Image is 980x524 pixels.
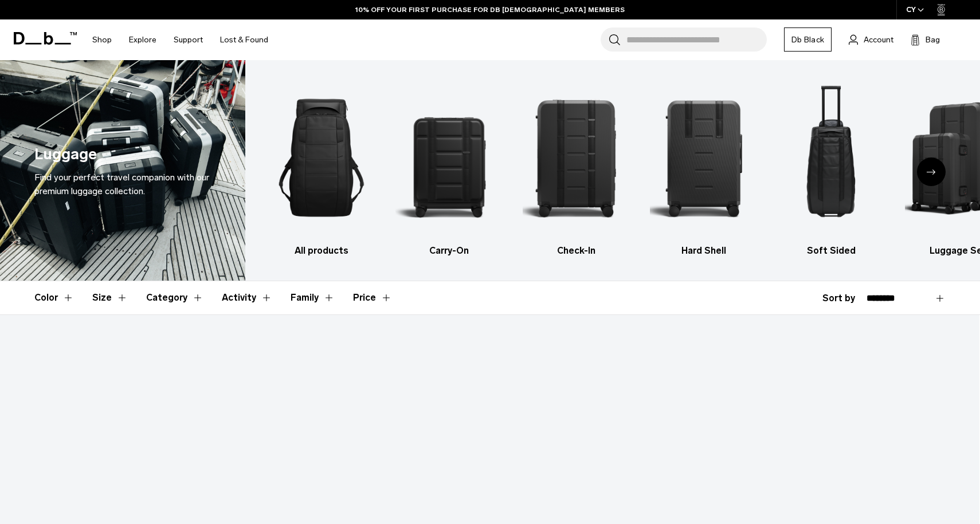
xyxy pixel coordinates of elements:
a: Account [849,33,893,46]
li: 4 / 6 [650,77,757,258]
button: Toggle Filter [222,281,272,314]
h3: Hard Shell [650,244,757,258]
h1: Luggage [34,143,97,166]
li: 2 / 6 [395,77,503,258]
img: Db [268,77,375,238]
h3: All products [268,244,375,258]
a: Db Carry-On [395,77,503,258]
a: Explore [129,19,156,60]
img: Db [650,77,757,238]
a: 10% OFF YOUR FIRST PURCHASE FOR DB [DEMOGRAPHIC_DATA] MEMBERS [355,5,625,15]
img: Db [523,77,630,238]
div: Next slide [917,157,946,186]
a: Support [174,19,203,60]
a: Shop [92,19,112,60]
li: 1 / 6 [268,77,375,258]
button: Toggle Filter [146,281,203,314]
a: Db Check-In [523,77,630,258]
span: Account [864,34,893,46]
h3: Soft Sided [778,244,885,258]
nav: Main Navigation [84,19,277,60]
h3: Check-In [523,244,630,258]
button: Toggle Filter [92,281,128,314]
a: Lost & Found [220,19,268,60]
img: Db [778,77,885,238]
a: Db Hard Shell [650,77,757,258]
span: Find your perfect travel companion with our premium luggage collection. [34,172,209,196]
button: Toggle Filter [34,281,74,314]
a: Db All products [268,77,375,258]
img: Db [395,77,503,238]
a: Db Soft Sided [778,77,885,258]
button: Toggle Price [353,281,392,314]
button: Toggle Filter [291,281,335,314]
button: Bag [911,33,940,46]
li: 3 / 6 [523,77,630,258]
li: 5 / 6 [778,77,885,258]
span: Bag [926,34,940,46]
a: Db Black [784,27,832,52]
h3: Carry-On [395,244,503,258]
